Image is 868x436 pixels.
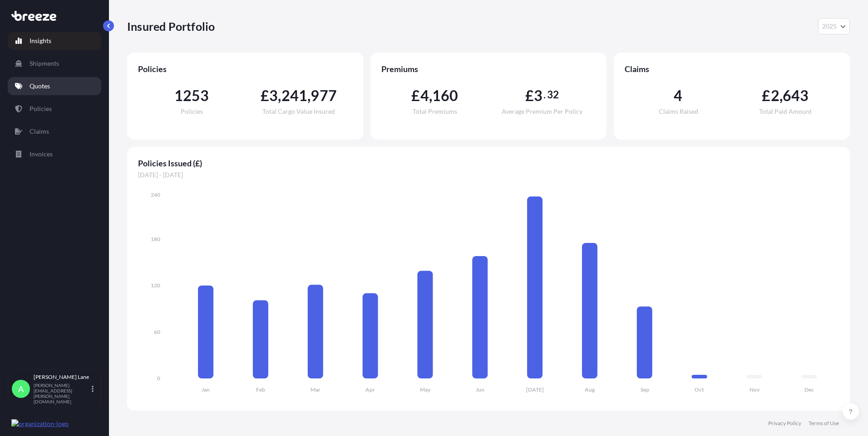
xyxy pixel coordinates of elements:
[674,88,682,103] span: 4
[411,88,420,103] span: £
[151,282,160,289] tspan: 120
[202,386,210,393] tspan: Jan
[269,88,278,103] span: 3
[311,88,337,103] span: 977
[138,63,352,74] span: Policies
[34,373,90,381] p: [PERSON_NAME] Lane
[381,63,596,74] span: Premiums
[432,88,459,103] span: 160
[256,386,265,393] tspan: Feb
[476,386,484,393] tspan: Jun
[30,36,51,45] p: Insights
[138,158,839,169] span: Policies Issued (£)
[420,88,429,103] span: 4
[30,104,52,113] p: Policies
[154,329,160,335] tspan: 60
[695,386,704,393] tspan: Oct
[822,22,837,31] span: 2025
[34,383,90,404] p: [PERSON_NAME][EMAIL_ADDRESS][PERSON_NAME][DOMAIN_NAME]
[311,386,321,393] tspan: Mar
[30,150,53,159] p: Invoices
[8,54,101,73] a: Shipments
[18,384,24,393] span: A
[151,191,160,198] tspan: 240
[771,88,779,103] span: 2
[525,88,534,103] span: £
[157,375,160,382] tspan: 0
[11,419,69,428] img: organization-logo
[750,386,760,393] tspan: Nov
[420,386,431,393] tspan: May
[281,88,308,103] span: 241
[809,420,839,427] a: Terms of Use
[8,77,101,95] a: Quotes
[429,88,432,103] span: ,
[365,386,375,393] tspan: Apr
[762,88,770,103] span: £
[543,91,546,98] span: .
[30,127,49,136] p: Claims
[8,122,101,140] a: Claims
[174,88,209,103] span: 1253
[8,100,101,118] a: Policies
[30,59,59,68] p: Shipments
[413,108,457,115] span: Total Premiums
[759,108,812,115] span: Total Paid Amount
[625,63,839,74] span: Claims
[818,18,850,34] button: Year Selector
[151,236,160,242] tspan: 180
[502,108,582,115] span: Average Premium Per Policy
[261,88,269,103] span: £
[8,145,101,163] a: Invoices
[804,386,814,393] tspan: Dec
[526,386,544,393] tspan: [DATE]
[659,108,698,115] span: Claims Raised
[278,88,281,103] span: ,
[262,108,335,115] span: Total Cargo Value Insured
[8,32,101,50] a: Insights
[534,88,542,103] span: 3
[127,19,215,34] p: Insured Portfolio
[779,88,783,103] span: ,
[768,420,801,427] a: Privacy Policy
[783,88,809,103] span: 643
[307,88,311,103] span: ,
[585,386,595,393] tspan: Aug
[547,91,559,98] span: 32
[30,82,50,91] p: Quotes
[138,170,839,179] span: [DATE] - [DATE]
[641,386,649,393] tspan: Sep
[181,108,203,115] span: Policies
